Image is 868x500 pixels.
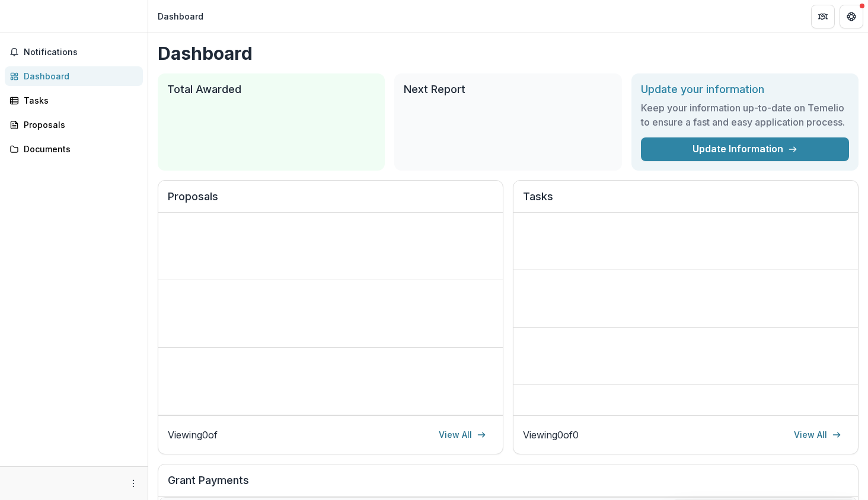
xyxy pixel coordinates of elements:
[126,476,141,491] button: More
[24,94,133,107] div: Tasks
[641,137,849,161] a: Update Information
[787,425,848,444] a: View All
[5,66,143,86] a: Dashboard
[840,5,863,28] button: Get Help
[432,425,493,444] a: View All
[168,190,493,213] h2: Proposals
[24,47,138,57] span: Notifications
[641,83,849,96] h2: Update your information
[404,83,612,96] h2: Next Report
[168,474,848,496] h2: Grant Payments
[24,143,133,155] div: Documents
[24,70,133,82] div: Dashboard
[153,8,208,25] nav: breadcrumb
[5,43,143,62] button: Notifications
[523,190,848,213] h2: Tasks
[158,10,203,23] div: Dashboard
[5,139,143,159] a: Documents
[24,118,133,131] div: Proposals
[158,43,859,64] h1: Dashboard
[168,428,218,442] p: Viewing 0 of
[811,5,835,28] button: Partners
[167,83,375,96] h2: Total Awarded
[523,428,579,442] p: Viewing 0 of 0
[5,91,143,110] a: Tasks
[641,101,849,129] h3: Keep your information up-to-date on Temelio to ensure a fast and easy application process.
[5,115,143,134] a: Proposals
